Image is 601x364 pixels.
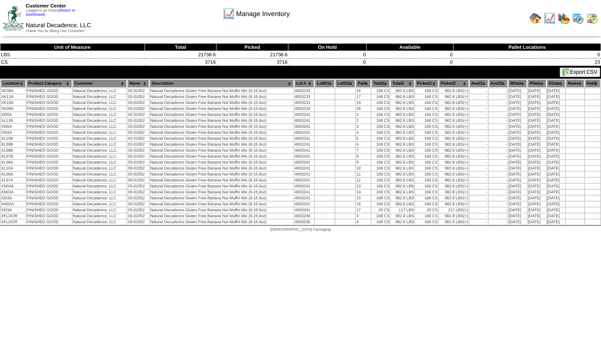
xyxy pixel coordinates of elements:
[26,3,66,9] span: Customer Center
[294,130,314,135] td: 4003241
[356,166,370,171] td: 10
[356,79,370,88] th: Pal#
[439,136,469,141] td: 982.8 LBS
[489,154,507,159] td: -
[127,88,149,94] td: 03-01052
[528,112,546,117] td: [DATE]
[453,44,601,51] th: Pallet Locations
[73,136,127,141] td: Natural Decadence, LLC
[26,29,85,33] span: Thank You for Being Our Customer!
[73,79,127,88] th: Customer
[463,154,468,159] div: (+)
[528,136,546,141] td: [DATE]
[469,94,488,99] td: -
[294,88,314,94] td: 4003233
[547,160,565,165] td: [DATE]
[390,112,414,117] td: 982.8 LBS
[390,166,414,171] td: 982.8 LBS
[335,79,355,88] th: LotID2
[371,154,390,159] td: 168 CS
[1,142,26,147] td: XL09B
[356,124,370,129] td: 3
[294,79,314,88] th: Lot #
[415,124,438,129] td: 168 CS
[529,12,541,24] img: home.gif
[73,94,127,99] td: Natural Decadence, LLC
[356,154,370,159] td: 8
[216,58,288,66] td: 3716
[150,79,294,88] th: Description
[356,160,370,165] td: 9
[367,58,453,66] td: 0
[73,148,127,153] td: Natural Decadence, LLC
[150,100,294,105] td: Natural Decadence Gluten Free Banana Nut Muffin Mix (6-15.6oz)
[508,124,527,129] td: [DATE]
[439,88,469,94] td: 982.8 LBS
[390,79,414,88] th: Total2
[367,44,453,51] th: Available
[528,100,546,105] td: [DATE]
[145,44,216,51] th: Total
[288,58,367,66] td: 0
[469,88,488,94] td: -
[371,130,390,135] td: 168 CS
[73,172,127,177] td: Natural Decadence, LLC
[294,160,314,165] td: 4003241
[26,9,75,17] a: (Return to Dashboard)
[371,94,390,99] td: 168 CS
[294,136,314,141] td: 4003241
[294,94,314,99] td: 4003233
[150,166,294,171] td: Natural Decadence Gluten Free Banana Nut Muffin Mix (6-15.6oz)
[26,22,91,29] span: Natural Decadence, LLC
[1,166,26,171] td: XL10A
[528,142,546,147] td: [DATE]
[469,142,488,147] td: -
[356,112,370,117] td: 1
[463,148,468,153] div: (+)
[508,106,527,111] td: [DATE]
[390,154,414,159] td: 982.8 LBS
[390,100,414,105] td: 982.8 LBS
[566,79,584,88] th: Notes
[469,112,488,117] td: -
[463,166,468,171] div: (+)
[1,88,26,94] td: XK08A
[26,166,72,171] td: FINISHED GOOD
[127,148,149,153] td: 03-01052
[356,142,370,147] td: 6
[439,160,469,165] td: 982.8 LBS
[489,118,507,123] td: -
[489,112,507,117] td: -
[508,166,527,171] td: [DATE]
[1,124,26,129] td: XI06A
[528,148,546,153] td: [DATE]
[508,142,527,147] td: [DATE]
[356,148,370,153] td: 7
[127,172,149,177] td: 03-01052
[294,148,314,153] td: 4003241
[463,118,468,123] div: (+)
[356,106,370,111] td: 28
[294,166,314,171] td: 4003241
[489,142,507,147] td: -
[439,124,469,129] td: 982.8 LBS
[586,12,598,24] img: calendarinout.gif
[558,12,570,24] img: graph.gif
[508,118,527,123] td: [DATE]
[547,112,565,117] td: [DATE]
[1,100,26,105] td: XK10A
[439,112,469,117] td: 982.8 LBS
[294,112,314,117] td: 4003241
[415,154,438,159] td: 168 CS
[415,148,438,153] td: 168 CS
[223,8,235,20] img: line_graph.gif
[73,100,127,105] td: Natural Decadence, LLC
[26,130,72,135] td: FINISHED GOOD
[489,166,507,171] td: -
[547,124,565,129] td: [DATE]
[371,118,390,123] td: 168 CS
[439,94,469,99] td: 982.8 LBS
[236,10,290,18] span: Manage Inventory
[415,94,438,99] td: 168 CS
[26,172,72,177] td: FINISHED GOOD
